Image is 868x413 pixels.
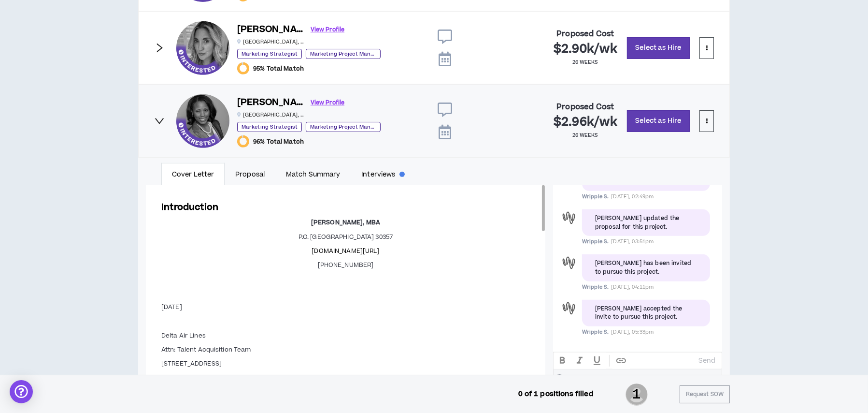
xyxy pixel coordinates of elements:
button: UNDERLINE text [588,353,606,369]
h6: [PERSON_NAME] [237,23,305,37]
p: Marketing Project Manager [306,122,381,132]
span: [DATE], 03:51pm [611,238,654,245]
span: [DATE], 05:33pm [611,328,654,336]
span: right [154,116,165,126]
a: View Profile [311,21,344,38]
div: Wripple S. [560,209,577,226]
strong: [PERSON_NAME], MBA [311,218,380,227]
span: Wripple S. [582,193,609,200]
a: Proposal [225,163,275,185]
a: Cover Letter [161,163,225,185]
a: Interviews [351,163,415,185]
span: [DATE], 04:11pm [611,283,654,291]
span: 95% Total Match [253,65,304,73]
span: Wripple S. [582,328,609,336]
a: [DOMAIN_NAME][URL] [312,247,379,255]
span: [STREET_ADDRESS] [161,359,222,368]
p: Send [698,356,715,365]
p: Marketing Strategist [237,49,302,59]
h6: [PERSON_NAME] [237,96,305,110]
button: Select as Hire [627,37,690,59]
h4: Proposed Cost [556,103,614,112]
span: $2.90k / wk [554,41,617,58]
button: Select as Hire [627,110,690,132]
p: 26 weeks [572,132,598,139]
span: Wripple S. [582,238,609,245]
div: [PERSON_NAME] has been invited to pursue this project. [595,259,697,276]
span: $2.96k / wk [554,114,617,131]
a: View Profile [311,94,344,111]
span: right [154,43,165,53]
h4: Proposed Cost [556,29,614,39]
button: ITALIC text [571,353,588,369]
button: create hypertext link [612,353,630,369]
p: 26 weeks [572,59,598,66]
span: [DATE] [161,303,182,311]
p: [GEOGRAPHIC_DATA] , [GEOGRAPHIC_DATA] [237,38,305,45]
span: [DATE], 02:49pm [611,193,654,200]
div: Open Intercom Messenger [10,380,33,403]
p: Marketing Strategist [237,122,302,132]
span: 96% Total Match [253,138,304,146]
button: Request SOW [680,385,730,403]
p: Marketing Project Manager [306,49,381,59]
div: Wripple S. [560,300,577,317]
div: Marissa R. [176,21,229,74]
span: Wripple S. [582,283,609,291]
span: [PHONE_NUMBER] [318,261,374,269]
button: BOLD text [554,353,571,369]
div: [PERSON_NAME] accepted the invite to pursue this project. [595,305,697,322]
div: Torrae L. [176,94,229,147]
span: 1 [626,383,648,407]
div: [PERSON_NAME] updated the proposal for this project. [595,214,697,231]
span: Attn: Talent Acquisition Team [161,345,251,354]
div: Wripple S. [560,254,577,271]
a: Match Summary [275,163,351,185]
p: 0 of 1 positions filled [518,389,594,399]
span: Delta Air Lines [161,331,206,340]
span: P.O. [GEOGRAPHIC_DATA] 30357 [299,233,393,241]
p: [GEOGRAPHIC_DATA] , [GEOGRAPHIC_DATA] [237,111,305,118]
button: Send [695,354,719,368]
span: [GEOGRAPHIC_DATA], [GEOGRAPHIC_DATA] 30354 [161,373,312,382]
h3: Introduction [161,201,530,214]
